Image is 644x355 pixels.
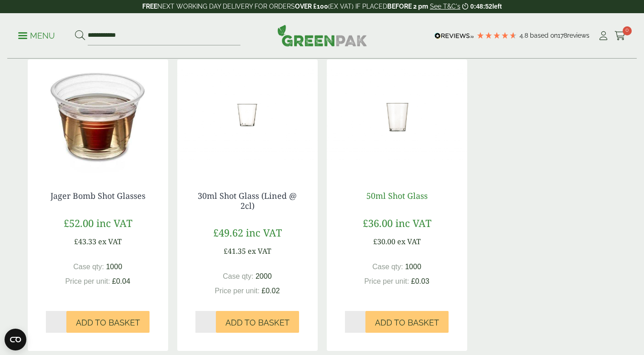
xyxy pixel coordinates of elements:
[73,263,104,271] span: Case qty:
[476,31,517,39] div: 4.78 Stars
[395,216,431,230] span: inc VAT
[262,287,280,295] span: £0.02
[373,237,395,247] span: £30.00
[106,263,122,271] span: 1000
[277,25,367,46] img: GreenPak Supplies
[364,277,409,285] span: Price per unit:
[5,329,26,350] button: Open CMP widget
[530,32,558,39] span: Based on
[96,216,132,230] span: inc VAT
[411,277,429,285] span: £0.03
[397,237,421,247] span: ex VAT
[98,237,122,247] span: ex VAT
[327,59,467,173] img: 50ml Shot Glass (Lined @ 2cl & 4cl)-0
[614,31,626,40] i: Cart
[225,318,290,328] span: Add to Basket
[375,318,439,328] span: Add to Basket
[76,318,140,328] span: Add to Basket
[248,246,271,256] span: ex VAT
[623,26,632,35] span: 0
[66,311,150,333] button: Add to Basket
[372,263,403,271] span: Case qty:
[142,3,157,10] strong: FREE
[430,3,460,10] a: See T&C's
[213,226,243,239] span: £49.62
[614,29,626,43] a: 0
[365,311,449,333] button: Add to Basket
[18,30,55,39] a: Menu
[246,226,282,239] span: inc VAT
[65,277,110,285] span: Price per unit:
[198,190,297,211] a: 30ml Shot Glass (Lined @ 2cl)
[112,277,130,285] span: £0.04
[567,32,589,39] span: reviews
[558,32,567,39] span: 178
[18,30,55,41] p: Menu
[598,31,609,40] i: My Account
[223,272,254,280] span: Case qty:
[405,263,421,271] span: 1000
[215,287,260,295] span: Price per unit:
[224,246,246,256] span: £41.35
[363,216,393,230] span: £36.00
[177,59,318,173] img: 30ml Shot Glass (Lined @ 2cl)-0
[64,216,94,230] span: £52.00
[216,311,299,333] button: Add to Basket
[295,3,328,10] strong: OVER £100
[492,3,502,10] span: left
[366,190,428,201] a: 50ml Shot Glass
[387,3,428,10] strong: BEFORE 2 pm
[519,32,530,39] span: 4.8
[255,272,272,280] span: 2000
[434,33,474,39] img: REVIEWS.io
[50,190,145,201] a: Jager Bomb Shot Glasses
[74,237,96,247] span: £43.33
[28,59,168,173] img: Jager Bomb Shot Glasses-0
[470,3,492,10] span: 0:48:52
